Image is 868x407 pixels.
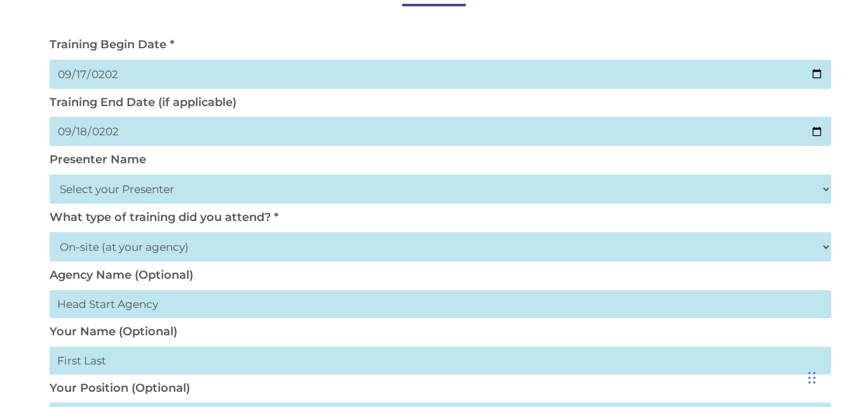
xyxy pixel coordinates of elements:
[50,290,831,318] input: Head Start Agency
[50,210,278,224] label: What type of training did you attend? *
[50,347,831,375] input: First Last
[50,324,177,338] label: Your Name (Optional)
[660,270,868,407] iframe: Chat Widget
[50,152,146,166] label: Presenter Name
[50,37,174,51] label: Training Begin Date *
[50,268,193,282] label: Agency Name (Optional)
[50,95,236,109] label: Training End Date (if applicable)
[808,359,816,397] div: Drag
[50,381,190,395] label: Your Position (Optional)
